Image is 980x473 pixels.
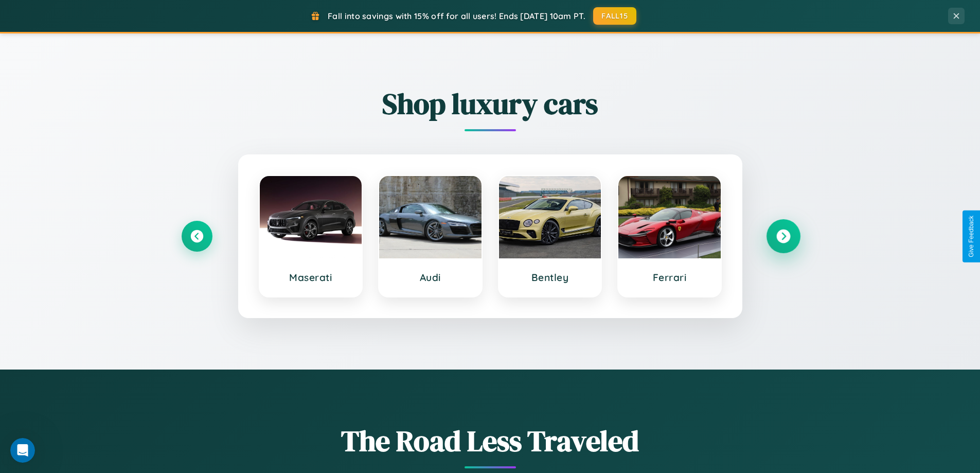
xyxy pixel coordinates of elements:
iframe: Intercom live chat [10,438,35,463]
h3: Ferrari [629,271,710,284]
h3: Audi [389,271,471,284]
div: Give Feedback [968,216,975,257]
button: FALL15 [593,7,636,25]
h2: Shop luxury cars [182,84,799,124]
h3: Bentley [509,271,591,284]
h1: The Road Less Traveled [182,421,799,461]
span: Fall into savings with 15% off for all users! Ends [DATE] 10am PT. [328,11,585,21]
h3: Maserati [270,271,352,284]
